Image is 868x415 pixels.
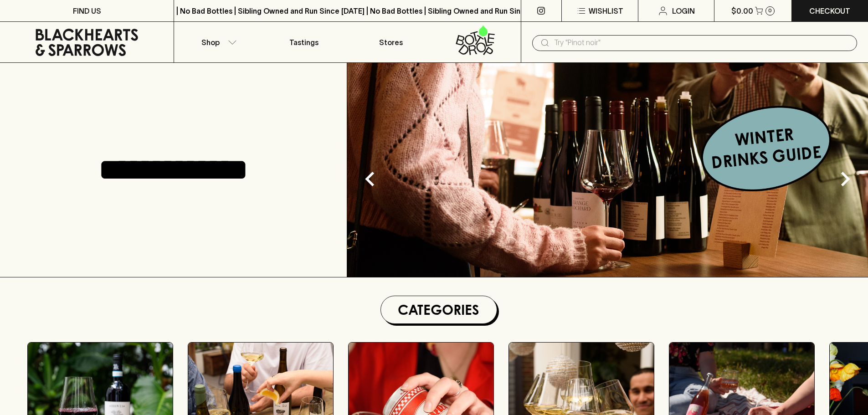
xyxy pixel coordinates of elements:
[174,22,261,62] button: Shop
[347,63,868,277] img: optimise
[731,5,753,16] p: $0.00
[809,5,850,16] p: Checkout
[385,300,493,320] h1: Categories
[348,22,434,62] a: Stores
[352,161,388,197] button: Previous
[289,37,318,48] p: Tastings
[554,36,850,50] input: Try "Pinot noir"
[73,5,101,16] p: FIND US
[201,37,220,48] p: Shop
[768,8,772,13] p: 0
[827,161,863,197] button: Next
[672,5,695,16] p: Login
[379,37,403,48] p: Stores
[589,5,623,16] p: Wishlist
[261,22,347,62] a: Tastings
